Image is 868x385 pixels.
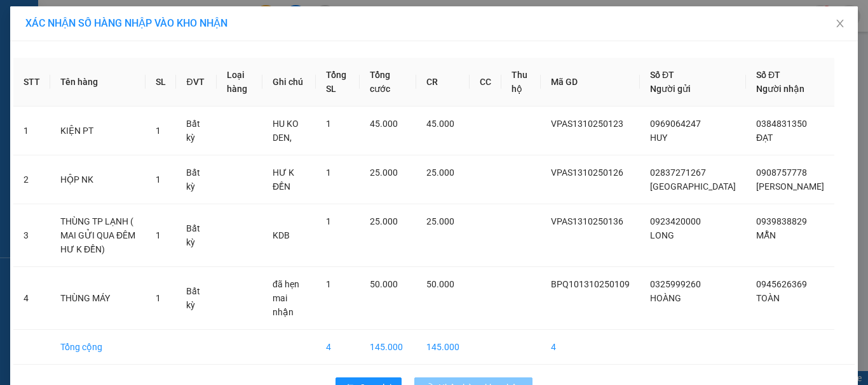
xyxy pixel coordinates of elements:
td: 1 [13,107,50,155]
span: 08:13:03 [DATE] [28,92,78,100]
span: HƯ K ĐỀN [273,167,294,192]
span: In ngày: [4,92,78,100]
th: Tên hàng [50,58,146,107]
td: 4 [316,330,360,365]
th: Ghi chú [262,58,316,107]
span: 1 [326,167,331,178]
th: Tổng SL [316,58,360,107]
span: 25.000 [426,216,454,226]
span: 02837271267 [650,167,706,178]
span: [GEOGRAPHIC_DATA] [650,181,736,192]
span: Bến xe [GEOGRAPHIC_DATA] [100,20,171,36]
span: MẪN [756,230,776,240]
span: TOÀN [756,293,780,303]
th: Loại hàng [217,58,262,107]
button: Close [822,6,858,42]
span: 1 [156,126,161,136]
span: 0969064247 [650,119,701,129]
span: 01 Võ Văn Truyện, KP.1, Phường 2 [100,38,175,54]
span: 0908757778 [756,167,807,178]
span: KDB [273,230,290,240]
th: Thu hộ [501,58,541,107]
td: Bất kỳ [176,107,216,155]
th: CC [470,58,501,107]
span: 0384831350 [756,119,807,129]
span: close [835,18,845,29]
span: 1 [156,174,161,185]
span: 45.000 [370,119,398,129]
span: 0923420000 [650,216,701,226]
span: Hotline: 19001152 [100,56,156,64]
span: 1 [156,293,161,303]
span: 1 [326,119,331,129]
span: 0939838829 [756,216,807,226]
span: BPQ101310250109 [551,279,630,289]
strong: ĐỒNG PHƯỚC [100,7,174,18]
th: ĐVT [176,58,216,107]
td: 4 [13,267,50,330]
span: VPAS1310250126 [551,167,623,178]
span: 25.000 [426,167,454,178]
td: 4 [541,330,640,365]
th: Mã GD [541,58,640,107]
span: 25.000 [370,216,398,226]
td: Tổng cộng [50,330,146,365]
th: STT [13,58,50,107]
td: HỘP NK [50,155,146,204]
span: ----------------------------------------- [34,69,156,79]
span: 45.000 [426,119,454,129]
td: 145.000 [416,330,470,365]
span: 1 [326,216,331,226]
span: đã hẹn mai nhận [273,279,299,317]
span: XÁC NHẬN SỐ HÀNG NHẬP VÀO KHO NHẬN [25,17,227,29]
span: 25.000 [370,167,398,178]
span: Người gửi [650,84,691,94]
td: 145.000 [360,330,416,365]
span: LONG [650,230,674,240]
th: SL [146,58,176,107]
span: [PERSON_NAME] [756,181,824,192]
span: Số ĐT [756,70,780,80]
img: logo [4,8,61,63]
span: HOÀNG [650,293,681,303]
td: Bất kỳ [176,155,216,204]
span: VPAS1310250123 [551,119,623,129]
span: Số ĐT [650,70,674,80]
td: THÙNG TP LẠNH ( MAI GỬI QUA ĐÊM HƯ K ĐỀN) [50,204,146,267]
span: ĐẠT [756,133,773,143]
span: VPBC1410250002 [64,81,134,90]
span: HU KO DEN, [273,119,299,143]
td: THÙNG MÁY [50,267,146,330]
span: 50.000 [426,279,454,289]
th: Tổng cước [360,58,416,107]
td: KIỆN PT [50,107,146,155]
span: 50.000 [370,279,398,289]
span: Người nhận [756,84,804,94]
span: VPAS1310250136 [551,216,623,226]
th: CR [416,58,470,107]
span: 0945626369 [756,279,807,289]
td: Bất kỳ [176,204,216,267]
span: 1 [326,279,331,289]
span: [PERSON_NAME]: [4,82,134,89]
span: 0325999260 [650,279,701,289]
span: 1 [156,230,161,240]
span: HUY [650,133,667,143]
td: 2 [13,155,50,204]
td: 3 [13,204,50,267]
td: Bất kỳ [176,267,216,330]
